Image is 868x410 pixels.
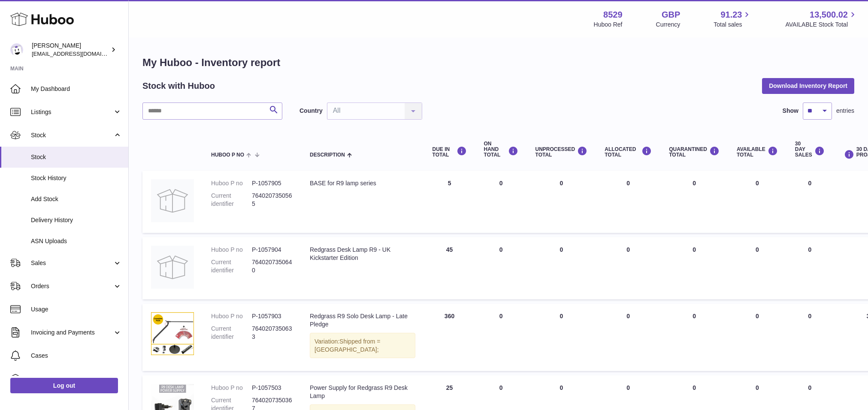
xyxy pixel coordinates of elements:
[475,171,527,233] td: 0
[31,195,122,203] span: Add Stock
[211,152,244,158] span: Huboo P no
[669,146,720,158] div: QUARANTINED Total
[786,304,833,371] td: 0
[252,384,293,392] dd: P-1057503
[299,107,323,115] label: Country
[211,246,252,254] dt: Huboo P no
[714,21,752,29] span: Total sales
[527,171,596,233] td: 0
[31,375,122,383] span: Channels
[151,312,194,355] img: product image
[693,313,696,320] span: 0
[211,325,252,341] dt: Current identifier
[795,141,825,158] div: 30 DAY SALES
[211,312,252,320] dt: Huboo P no
[142,56,854,69] h1: My Huboo - Inventory report
[720,9,742,21] span: 91.23
[596,171,660,233] td: 0
[31,216,122,224] span: Delivery History
[31,352,122,360] span: Cases
[151,179,194,222] img: product image
[596,304,660,371] td: 0
[475,304,527,371] td: 0
[783,107,798,115] label: Show
[475,237,527,299] td: 0
[252,192,293,208] dd: 7640207350565
[603,9,623,21] strong: 8529
[728,304,786,371] td: 0
[211,192,252,208] dt: Current identifier
[527,237,596,299] td: 0
[142,80,215,92] h2: Stock with Huboo
[32,42,109,58] div: [PERSON_NAME]
[10,43,23,56] img: admin@redgrass.ch
[31,305,122,314] span: Usage
[310,312,415,329] div: Redgrass R9 Solo Desk Lamp - Late Pledge
[836,107,854,115] span: entries
[32,50,126,57] span: [EMAIL_ADDRESS][DOMAIN_NAME]
[424,304,475,371] td: 360
[596,237,660,299] td: 0
[31,282,113,290] span: Orders
[211,179,252,187] dt: Huboo P no
[810,9,848,21] span: 13,500.02
[31,108,113,116] span: Listings
[762,78,854,93] button: Download Inventory Report
[605,146,652,158] div: ALLOCATED Total
[786,237,833,299] td: 0
[10,378,118,393] a: Log out
[424,237,475,299] td: 45
[31,85,122,93] span: My Dashboard
[693,384,696,391] span: 0
[310,152,345,158] span: Description
[31,329,113,337] span: Invoicing and Payments
[594,21,623,29] div: Huboo Ref
[728,171,786,233] td: 0
[211,384,252,392] dt: Huboo P no
[31,174,122,182] span: Stock History
[310,246,415,262] div: Redgrass Desk Lamp R9 - UK Kickstarter Edition
[310,333,415,359] div: Variation:
[786,171,833,233] td: 0
[484,141,518,158] div: ON HAND Total
[310,179,415,187] div: BASE for R9 lamp series
[252,246,293,254] dd: P-1057904
[527,304,596,371] td: 0
[656,21,680,29] div: Currency
[785,9,858,29] a: 13,500.02 AVAILABLE Stock Total
[728,237,786,299] td: 0
[252,312,293,320] dd: P-1057903
[252,179,293,187] dd: P-1057905
[151,246,194,289] img: product image
[714,9,752,29] a: 91.23 Total sales
[535,146,588,158] div: UNPROCESSED Total
[432,146,467,158] div: DUE IN TOTAL
[310,384,415,400] div: Power Supply for Redgrass R9 Desk Lamp
[252,258,293,274] dd: 7640207350640
[31,237,122,245] span: ASN Uploads
[315,338,380,353] span: Shipped from = [GEOGRAPHIC_DATA];
[31,153,122,161] span: Stock
[693,246,696,253] span: 0
[31,259,113,267] span: Sales
[785,21,858,29] span: AVAILABLE Stock Total
[693,180,696,187] span: 0
[31,131,113,139] span: Stock
[662,9,680,21] strong: GBP
[252,325,293,341] dd: 7640207350633
[211,258,252,274] dt: Current identifier
[737,146,778,158] div: AVAILABLE Total
[424,171,475,233] td: 5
